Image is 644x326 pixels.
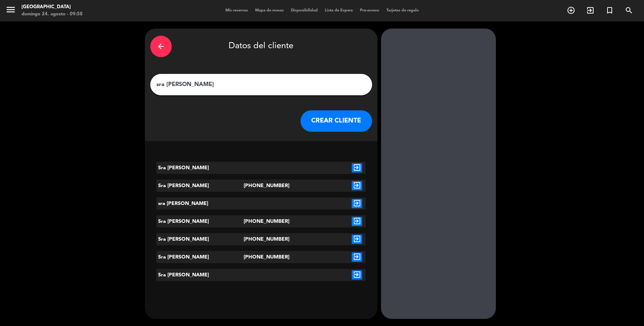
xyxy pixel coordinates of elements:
[321,9,356,12] span: Lista de Espera
[150,34,372,59] div: Datos del cliente
[352,217,362,226] i: exit_to_app
[157,42,165,51] i: arrow_back
[625,6,633,15] i: search
[252,9,287,12] span: Mapa de mesas
[156,233,244,245] div: Sra [PERSON_NAME]
[567,6,575,15] i: add_circle_outline
[244,251,279,263] div: [PHONE_NUMBER]
[156,162,244,174] div: Sra [PERSON_NAME]
[5,4,16,15] i: menu
[605,6,614,15] i: turned_in_not
[352,181,362,190] i: exit_to_app
[383,9,423,12] span: Tarjetas de regalo
[244,180,279,192] div: [PHONE_NUMBER]
[5,4,16,17] button: menu
[156,197,244,210] div: sra [PERSON_NAME]
[156,269,244,281] div: Sra [PERSON_NAME]
[352,252,362,262] i: exit_to_app
[586,6,595,15] i: exit_to_app
[352,163,362,172] i: exit_to_app
[21,4,83,11] div: [GEOGRAPHIC_DATA]
[21,11,83,18] div: domingo 24. agosto - 09:58
[352,199,362,208] i: exit_to_app
[244,233,279,245] div: [PHONE_NUMBER]
[244,215,279,227] div: [PHONE_NUMBER]
[352,235,362,244] i: exit_to_app
[287,9,321,12] span: Disponibilidad
[301,110,372,132] button: CREAR CLIENTE
[156,215,244,227] div: Sra [PERSON_NAME]
[156,180,244,192] div: Sra [PERSON_NAME]
[222,9,252,12] span: Mis reservas
[156,251,244,263] div: Sra [PERSON_NAME]
[156,80,367,90] input: Escriba nombre, correo electrónico o número de teléfono...
[352,270,362,280] i: exit_to_app
[356,9,383,12] span: Pre-acceso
